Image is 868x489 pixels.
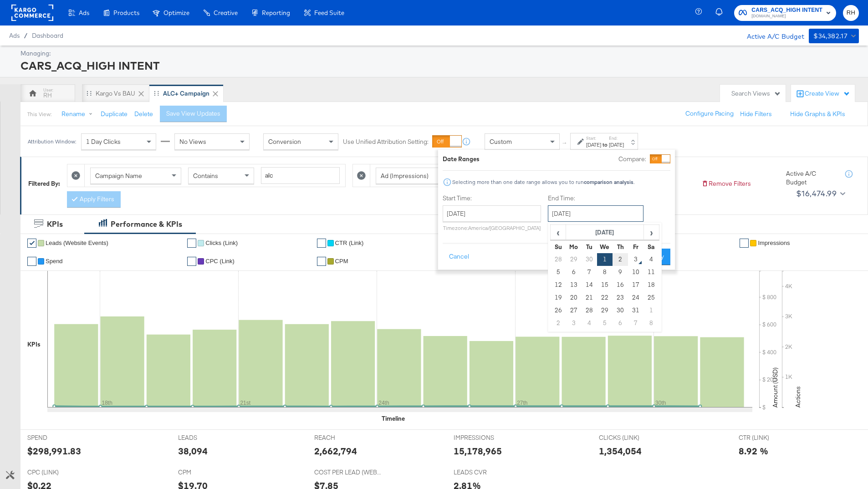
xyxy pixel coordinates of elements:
td: 30 [613,304,628,317]
td: 27 [566,304,582,317]
span: CTR (LINK) [739,433,807,442]
span: REACH [314,433,383,442]
td: 22 [597,291,613,304]
div: Attribution Window: [27,138,77,145]
button: Rename [55,106,102,122]
td: 24 [628,291,643,304]
td: 25 [643,291,659,304]
div: RH [43,91,52,100]
span: LEADS CVR [454,468,522,477]
span: [DOMAIN_NAME] [751,13,822,20]
div: Kargo vs BAU [96,89,135,98]
span: CPC (LINK) [27,468,96,477]
div: 1,354,054 [599,444,642,458]
button: Delete [134,110,153,118]
td: 11 [643,266,659,279]
button: CARS_ACQ_HIGH INTENT[DOMAIN_NAME] [734,5,836,21]
span: › [644,225,659,239]
label: Compare: [618,155,646,163]
div: [DATE] [609,141,624,148]
span: Products [113,9,139,16]
td: 4 [582,317,597,330]
button: Remove Filters [701,179,751,188]
td: 7 [628,317,643,330]
td: 7 [582,266,597,279]
td: 8 [643,317,659,330]
div: 2,662,794 [314,444,357,458]
div: Drag to reorder tab [154,91,159,96]
a: ✔ [740,239,749,248]
button: Duplicate [101,110,128,118]
span: CTR (Link) [335,239,364,246]
span: Impressions [758,239,790,246]
div: 15,178,965 [454,444,502,458]
td: 9 [613,266,628,279]
div: $298,991.83 [27,444,81,458]
a: Dashboard [32,32,63,39]
span: IMPRESSIONS [454,433,522,442]
td: 14 [582,279,597,291]
span: RH [847,8,855,18]
span: Ads [79,9,89,16]
span: Clicks (Link) [205,239,238,246]
th: Th [613,240,628,253]
td: 16 [613,279,628,291]
text: Actions [794,386,802,407]
label: End Time: [548,194,647,203]
th: We [597,240,613,253]
span: ↑ [561,142,569,145]
button: $16,474.99 [792,186,847,201]
button: Hide Filters [740,110,772,118]
td: 6 [566,266,582,279]
div: Search Views [731,89,781,98]
div: Active A/C Budget [786,169,836,186]
label: Start Time: [443,194,541,203]
div: This View: [27,111,51,118]
a: ✔ [27,239,36,248]
strong: to [601,141,609,148]
span: Creative [214,9,238,16]
span: Custom [490,138,512,146]
td: 29 [597,304,613,317]
td: 20 [566,291,582,304]
td: 29 [566,253,582,266]
div: ALC+ Campaign [163,89,209,98]
span: Conversion [268,138,301,146]
span: No Views [179,138,206,146]
td: 13 [566,279,582,291]
span: SPEND [27,433,96,442]
div: 8.92 % [739,444,768,458]
span: COST PER LEAD (WEBSITE EVENTS) [314,468,383,477]
a: ✔ [317,239,326,248]
td: 15 [597,279,613,291]
span: CPM [178,468,246,477]
td: 3 [566,317,582,330]
td: 8 [597,266,613,279]
label: Use Unified Attribution Setting: [343,138,429,146]
span: Reporting [262,9,290,16]
td: 18 [643,279,659,291]
div: [DATE] [586,141,601,148]
span: / [20,32,32,39]
div: Performance & KPIs [111,219,182,229]
div: Drag to reorder tab [87,91,92,96]
p: Timezone: America/[GEOGRAPHIC_DATA] [443,224,541,231]
a: ✔ [187,239,196,248]
div: KPIs [47,219,63,229]
td: 21 [582,291,597,304]
button: Configure Pacing [679,106,740,122]
span: LEADS [178,433,246,442]
span: Ad (Impressions) [381,172,429,180]
th: [DATE] [566,225,644,240]
a: ✔ [27,257,36,266]
strong: comparison analysis [584,178,633,185]
button: Hide Graphs & KPIs [790,110,845,118]
span: Optimize [163,9,189,16]
td: 19 [551,291,566,304]
div: CARS_ACQ_HIGH INTENT [20,58,857,73]
div: Timeline [382,414,405,423]
span: CPM [335,258,348,265]
label: End: [609,135,624,141]
span: CPC (Link) [205,258,235,265]
span: Ads [9,32,20,39]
